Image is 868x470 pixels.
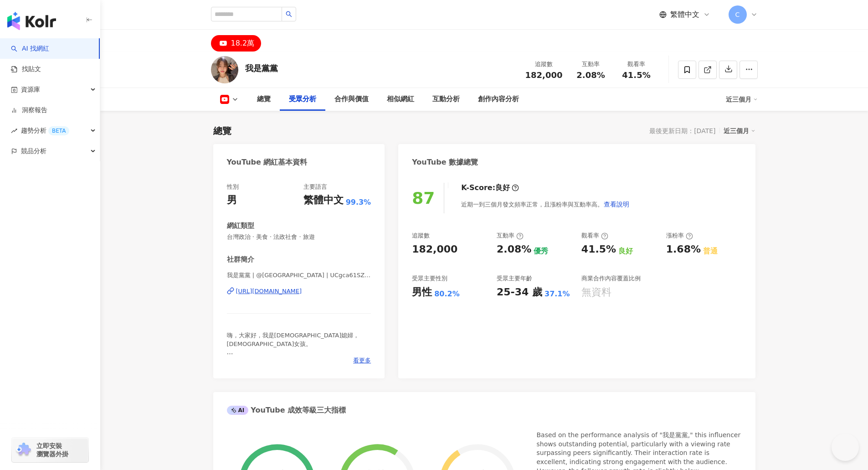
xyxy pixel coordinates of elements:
[227,405,346,415] div: YouTube 成效等級三大指標
[670,10,699,20] span: 繁體中文
[227,271,371,279] span: 我是黨黨 | @[GEOGRAPHIC_DATA] | UCgca61SZNQ2SoYt22SZ93VA
[227,332,371,455] span: 嗨，大家好，我是[DEMOGRAPHIC_DATA]媳婦，[DEMOGRAPHIC_DATA]女孩。 終於有自己的頻道啦～很開心可以以自己的方式分享我的生活點滴。 為什麼叫「我是黨黨」就留在之後...
[11,106,47,115] a: 洞察報告
[227,406,249,415] div: AI
[286,11,292,17] span: search
[346,197,371,207] span: 99.3%
[303,183,327,191] div: 主要語言
[461,195,630,213] div: 近期一到三個月發文頻率正常，且漲粉率與互動率高。
[478,94,519,105] div: 創作內容分析
[245,62,278,74] div: 我是黨黨
[227,255,254,264] div: 社群簡介
[525,60,563,69] div: 追蹤數
[412,274,447,283] div: 受眾主要性別
[581,285,611,300] div: 無資料
[432,94,460,105] div: 互動分析
[227,157,308,167] div: YouTube 網紅基本資料
[581,274,641,283] div: 商業合作內容覆蓋比例
[211,56,238,83] img: KOL Avatar
[227,193,237,207] div: 男
[334,94,369,105] div: 合作與價值
[213,124,231,137] div: 總覽
[412,232,430,240] div: 追蹤數
[735,10,740,20] span: C
[227,233,371,241] span: 台灣政治 · 美食 · 法政社會 · 旅遊
[227,183,239,191] div: 性別
[726,92,758,107] div: 近三個月
[48,126,69,135] div: BETA
[21,79,40,100] span: 資源庫
[619,60,654,69] div: 觀看率
[574,60,608,69] div: 互動率
[497,274,532,283] div: 受眾主要年齡
[227,221,254,231] div: 網紅類型
[434,289,460,299] div: 80.2%
[231,37,255,50] div: 18.2萬
[303,193,344,207] div: 繁體中文
[36,442,68,458] span: 立即安裝 瀏覽器外掛
[7,12,56,30] img: logo
[15,443,32,457] img: chrome extension
[649,127,715,134] div: 最後更新日期：[DATE]
[387,94,414,105] div: 相似網紅
[412,189,435,207] div: 87
[497,285,542,300] div: 25-34 歲
[832,434,859,461] iframe: Help Scout Beacon - Open
[703,246,718,256] div: 普通
[21,120,69,141] span: 趨勢分析
[497,243,531,257] div: 2.08%
[497,232,524,240] div: 互動率
[495,183,510,193] div: 良好
[412,157,478,167] div: YouTube 數據總覽
[581,243,616,257] div: 41.5%
[666,243,701,257] div: 1.68%
[544,289,570,299] div: 37.1%
[576,71,605,80] span: 2.08%
[525,70,563,80] span: 182,000
[12,438,88,462] a: chrome extension立即安裝 瀏覽器外掛
[11,128,17,134] span: rise
[622,71,650,80] span: 41.5%
[666,232,693,240] div: 漲粉率
[11,65,41,74] a: 找貼文
[236,287,302,295] div: [URL][DOMAIN_NAME]
[211,35,262,52] button: 18.2萬
[227,287,371,295] a: [URL][DOMAIN_NAME]
[257,94,271,105] div: 總覽
[534,246,548,256] div: 優秀
[604,201,629,208] span: 查看說明
[21,141,46,161] span: 競品分析
[353,356,371,365] span: 看更多
[581,232,608,240] div: 觀看率
[11,44,49,53] a: searchAI 找網紅
[412,285,432,300] div: 男性
[603,195,630,213] button: 查看說明
[724,125,755,137] div: 近三個月
[412,243,457,257] div: 182,000
[289,94,316,105] div: 受眾分析
[461,183,519,193] div: K-Score :
[618,246,633,256] div: 良好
